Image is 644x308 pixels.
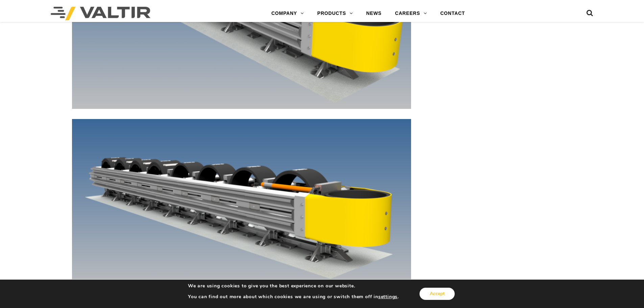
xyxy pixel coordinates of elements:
button: Accept [420,288,455,300]
a: NEWS [359,7,388,20]
button: settings [378,294,398,300]
p: You can find out more about which cookies we are using or switch them off in . [188,294,399,300]
img: Valtir [51,7,150,20]
a: COMPANY [265,7,311,20]
p: We are using cookies to give you the best experience on our website. [188,283,399,289]
a: CAREERS [388,7,434,20]
a: PRODUCTS [311,7,360,20]
a: CONTACT [433,7,472,20]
